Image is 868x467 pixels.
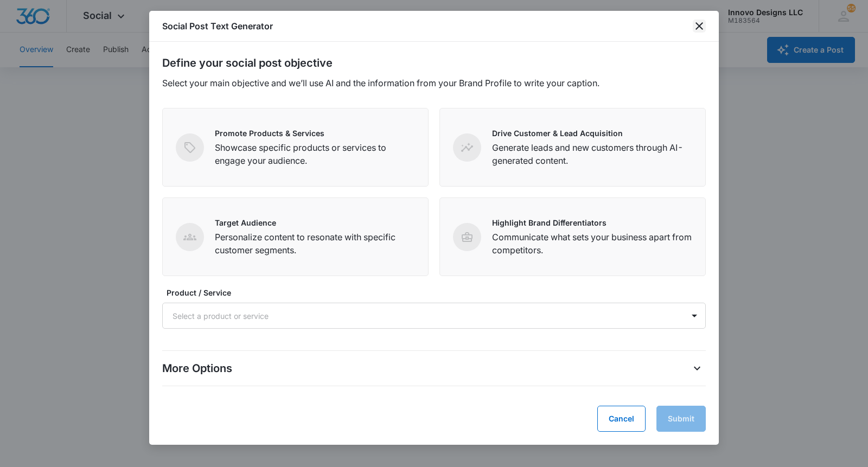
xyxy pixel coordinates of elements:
[162,76,706,89] p: Select your main objective and we’ll use AI and the information from your Brand Profile to write ...
[215,141,415,167] p: Showcase specific products or services to engage your audience.
[162,20,273,33] h1: Social Post Text Generator
[492,231,692,257] p: Communicate what sets your business apart from competitors.
[167,287,710,298] label: Product / Service
[597,406,646,432] button: Cancel
[492,127,692,139] p: Drive Customer & Lead Acquisition
[688,360,706,377] button: More Options
[162,360,232,376] p: More Options
[215,127,415,139] p: Promote Products & Services
[215,231,415,257] p: Personalize content to resonate with specific customer segments.
[693,20,706,33] button: close
[215,217,415,228] p: Target Audience
[492,217,692,228] p: Highlight Brand Differentiators
[162,55,706,71] h2: Define your social post objective
[492,141,692,167] p: Generate leads and new customers through AI-generated content.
